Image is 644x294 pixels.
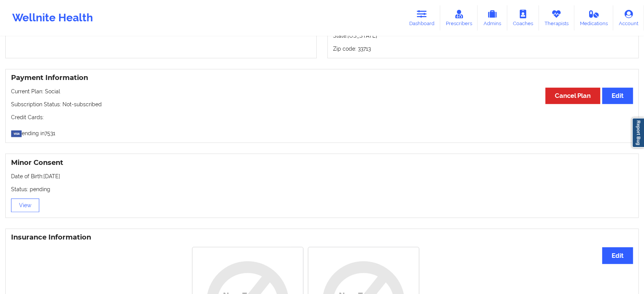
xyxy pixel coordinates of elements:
[632,118,644,148] a: Report Bug
[507,5,539,30] a: Coaches
[11,173,633,180] p: Date of Birth: [DATE]
[11,101,633,108] p: Subscription Status: Not-subscribed
[11,198,39,212] button: View
[333,45,633,53] p: Zip code: 33713
[11,158,633,167] h3: Minor Consent
[477,5,507,30] a: Admins
[574,5,614,30] a: Medications
[613,5,644,30] a: Account
[602,247,633,264] button: Edit
[545,88,600,104] button: Cancel Plan
[11,233,633,242] h3: Insurance Information
[602,88,633,104] button: Edit
[11,126,633,137] p: ending in 7531
[11,88,633,95] p: Current Plan: Social
[11,185,633,193] p: Status: pending
[11,73,633,82] h3: Payment Information
[539,5,574,30] a: Therapists
[11,113,633,121] p: Credit Cards:
[440,5,478,30] a: Prescribers
[404,5,440,30] a: Dashboard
